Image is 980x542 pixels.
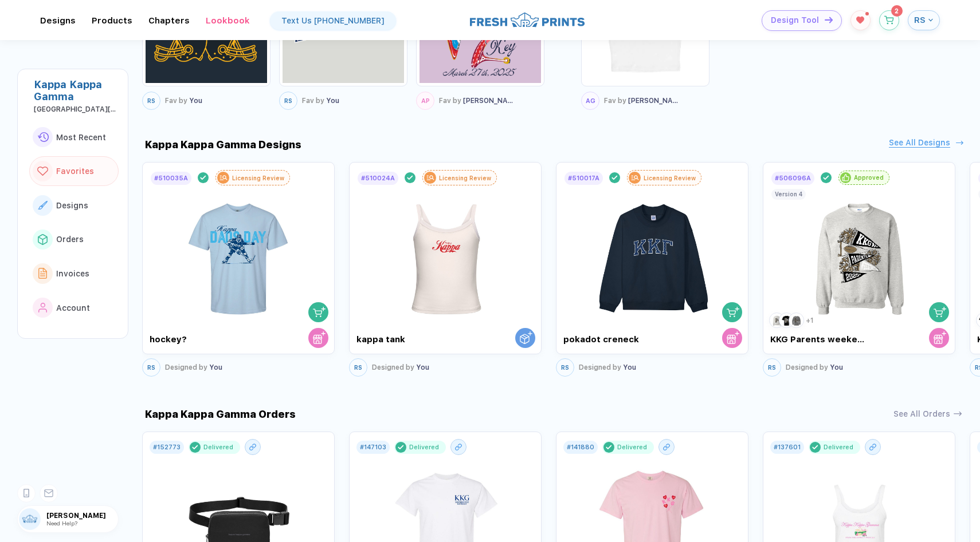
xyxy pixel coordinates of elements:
div: pokadot creneck [563,334,659,345]
button: RS [556,358,574,377]
div: Version 4 [775,191,802,197]
span: Fav by [302,97,324,105]
img: store cart [727,331,739,344]
div: Kappa Kappa Gamma Orders [142,408,296,420]
span: RS [561,364,569,371]
div: #510035ALicensing Reviewshopping cartstore cart hockey?RSDesigned by You [142,159,335,379]
img: link to icon [37,132,49,142]
span: AP [421,97,430,105]
div: LookbookToggle dropdown menu chapters [206,15,250,26]
div: ChaptersToggle dropdown menu chapters [148,15,190,26]
div: You [786,363,843,371]
div: You [579,363,636,371]
div: ProductsToggle dropdown menu [92,15,132,26]
span: Orders [56,235,84,244]
button: shopping cart [722,302,742,322]
img: ec9ad1e3-8032-407a-b985-3a6de03723ac_nt_front_1755808411962.jpg [381,186,510,321]
div: Licensing Review [439,175,491,181]
span: RS [147,97,155,105]
img: 1 [771,314,783,326]
button: link to iconOrders [29,225,119,255]
div: See All Designs [889,138,950,148]
button: link to iconAccount [29,293,119,323]
span: Favorites [56,167,94,176]
div: Licensing Review [644,175,696,181]
sup: 1 [865,12,869,15]
div: You [165,97,243,105]
div: Kappa Kappa Gamma Designs [142,139,301,151]
div: KKG Parents weekend [770,334,866,345]
div: hockey? [150,334,245,345]
button: RS [349,358,367,377]
div: # 147103 [360,443,386,450]
div: Kappa Kappa Gamma [34,78,119,102]
img: store cart [313,331,326,344]
div: [PERSON_NAME] [604,97,682,105]
div: Text Us [PHONE_NUMBER] [281,16,385,25]
div: You [302,97,380,105]
button: See All Designs [889,138,962,148]
span: Need Help? [46,520,77,527]
a: Text Us [PHONE_NUMBER] [270,11,396,30]
div: #510017ALicensing Reviewshopping cartstore cart pokadot creneckRSDesigned by You [556,159,748,379]
span: RS [284,97,292,105]
img: link to icon [38,268,48,279]
div: See All Orders [893,409,950,418]
div: Delivered [203,443,233,450]
img: 3 [790,314,802,326]
button: link to iconMost Recent [29,122,119,152]
span: Fav by [604,97,626,105]
div: # 506096A [775,175,811,182]
span: RS [914,15,926,25]
div: kappa tank [356,334,452,345]
button: store cart [308,328,328,348]
div: Delivered [617,443,647,450]
div: + 1 [806,317,814,325]
img: link to icon [38,201,48,209]
div: #506096AApprovedshopping cartstore cart KKG Parents weekend123+1Version 4RSDesigned by You [763,159,955,379]
button: store cart [722,328,742,348]
img: 67fdc4b8-54b7-4f57-9c6d-0030fe4a9482_nt_front_1755809396626.jpg [174,186,303,321]
button: link to iconInvoices [29,259,119,288]
img: link to icon [38,303,48,313]
span: Designed by [579,363,621,371]
div: You [372,363,429,371]
span: AG [586,97,595,105]
img: link to icon [37,167,48,176]
button: link to iconDesigns [29,191,119,220]
span: Designs [56,201,88,210]
div: Delivered [824,443,853,450]
span: Fav by [439,97,461,105]
div: #510024ALicensing ReviewOrder with a Sales Rep kappa tankRSDesigned by You [349,159,542,379]
span: Most Recent [56,133,106,142]
sup: 2 [891,5,903,17]
img: shopping cart [934,306,946,318]
span: Design Tool [771,15,819,25]
img: 3d410d33-380c-4098-b5b1-ae727451dd28_nt_front_1755479706960.jpg [795,186,924,321]
span: 2 [895,7,899,14]
img: Order with a Sales Rep [520,331,532,344]
div: University of Central Florida [34,105,119,113]
span: Invoices [56,269,89,278]
button: AP [416,92,434,110]
img: shopping cart [313,306,326,318]
button: Order with a Sales Rep [515,328,535,348]
button: shopping cart [308,302,328,322]
div: [PERSON_NAME] [439,97,517,105]
img: logo [470,11,585,29]
button: RS [763,358,781,377]
img: shopping cart [727,306,739,318]
img: icon [825,17,833,23]
div: You [165,363,222,371]
span: RS [768,364,776,371]
button: RS [142,358,160,377]
div: # 137601 [774,443,801,450]
button: link to iconFavorites [29,156,119,186]
img: user profile [19,508,41,530]
img: 4737e440-25b9-4896-8540-d921590c434b_nt_front_1755807791345.jpg [588,186,717,321]
img: link to icon [38,234,48,244]
button: RS [142,92,160,110]
span: [PERSON_NAME] [46,512,118,520]
div: # 141880 [567,443,594,450]
button: AG [581,92,599,110]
